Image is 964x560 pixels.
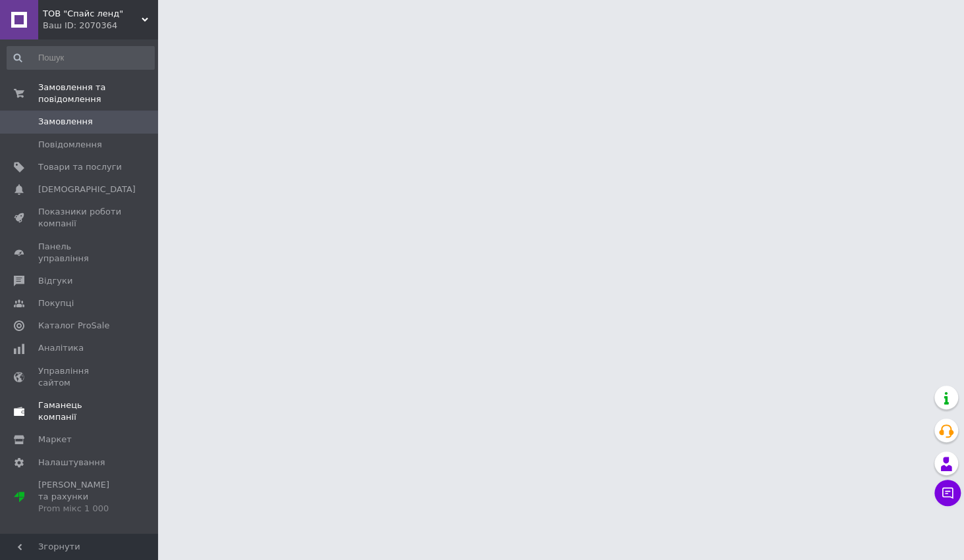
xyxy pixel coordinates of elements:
span: Маркет [38,434,72,445]
span: Відгуки [38,275,72,287]
span: [PERSON_NAME] та рахунки [38,479,122,515]
span: Повідомлення [38,139,102,151]
span: Товари та послуги [38,161,122,173]
span: Аналітика [38,342,84,354]
span: Показники роботи компанії [38,206,122,230]
span: Каталог ProSale [38,320,109,332]
span: Панель управління [38,241,122,265]
input: Пошук [7,46,155,70]
div: Prom мікс 1 000 [38,503,122,515]
div: Ваш ID: 2070364 [43,20,158,32]
span: Управління сайтом [38,365,122,389]
span: Покупці [38,297,74,309]
span: Гаманець компанії [38,399,122,423]
span: Замовлення [38,116,93,128]
span: Налаштування [38,457,105,469]
button: Чат з покупцем [934,480,961,506]
span: ТОВ "Спайс ленд" [43,8,142,20]
span: Замовлення та повідомлення [38,82,158,105]
span: [DEMOGRAPHIC_DATA] [38,184,136,195]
